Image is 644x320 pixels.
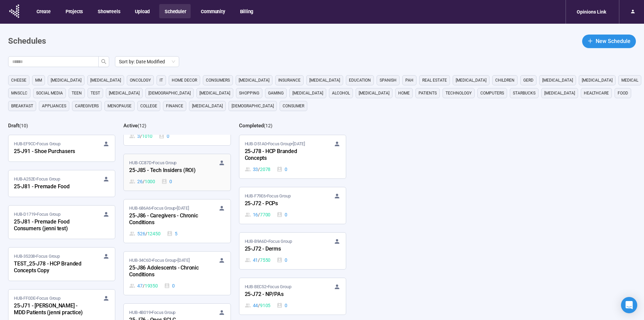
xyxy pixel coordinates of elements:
span: college [140,103,157,109]
a: HUB-D1719•Focus Group25-J81 - Premade Food Consumers (jenni test) [8,206,115,239]
button: search [98,56,109,67]
span: home [398,90,410,97]
a: HUB-D51A0•Focus Group•[DATE]25-J78 - HCP Branded Concepts33 / 20780 [239,135,346,178]
span: HUB-D51A0 • Focus Group • [245,141,305,147]
span: HUB-4B019 • Focus Group [129,309,175,316]
span: / [258,302,260,309]
span: [MEDICAL_DATA] [309,77,340,84]
span: oncology [130,77,151,84]
div: 0 [277,211,287,218]
span: menopause [108,103,132,109]
a: HUB-BEC52•Focus Group25-J72 - NP/PAs44 / 91050 [239,278,346,315]
span: Insurance [278,77,301,84]
span: [MEDICAL_DATA] [199,90,230,97]
span: New Schedule [596,37,630,45]
button: Community [195,4,230,18]
span: HUB-FF0DE • Focus Group [14,295,61,302]
div: 25-J86 - Caregivers - Chronic Conditions [129,212,204,227]
span: 7550 [260,256,270,264]
span: GERD [523,77,533,84]
div: 41 [245,256,271,264]
time: [DATE] [293,141,305,146]
span: breakfast [11,103,33,109]
div: Opinions Link [573,5,610,18]
span: 7700 [260,211,270,218]
span: HUB-A252E • Focus Group [14,176,60,183]
span: Patients [419,90,437,97]
div: 47 [129,282,158,290]
span: education [349,77,371,84]
a: HUB-F79E6•Focus Group25-J72 - PCPs16 / 77000 [239,187,346,224]
span: finance [166,103,183,109]
div: 26 [129,178,155,185]
span: PAH [405,77,413,84]
span: 1000 [145,178,155,185]
span: medical [621,77,638,84]
span: [MEDICAL_DATA] [456,77,486,84]
span: [MEDICAL_DATA] [51,77,81,84]
span: technology [446,90,472,97]
span: shopping [239,90,259,97]
span: [DEMOGRAPHIC_DATA] [148,90,191,97]
span: it [160,77,163,84]
span: [DEMOGRAPHIC_DATA] [232,103,274,109]
span: [MEDICAL_DATA] [192,103,223,109]
a: HUB-35208•Focus GroupTEST_25-J78 - HCP Branded Concepts Copy [8,248,115,281]
span: [MEDICAL_DATA] [90,77,121,84]
h2: Completed [239,123,264,129]
span: alcohol [332,90,350,97]
a: HUB-EF9CC•Focus Group25-J91 - Shoe Purchasers [8,135,115,162]
span: starbucks [513,90,535,97]
div: 44 [245,302,271,309]
span: / [258,211,260,218]
span: / [258,256,260,264]
div: 25-J86 Adolescents - Chronic Conditions [129,264,204,279]
div: 526 [129,230,160,237]
button: plusNew Schedule [582,35,636,48]
span: home decor [172,77,197,84]
span: 1010 [142,132,152,140]
div: 0 [277,166,287,173]
span: 2078 [260,166,270,173]
span: appliances [42,103,66,109]
span: mnsclc [11,90,27,97]
span: [MEDICAL_DATA] [239,77,269,84]
span: Test [91,90,100,97]
span: ( 12 ) [138,123,146,128]
div: 25-J81 - Premade Food [14,183,88,191]
span: [MEDICAL_DATA] [544,90,575,97]
div: 25-J71 - [PERSON_NAME] - MDD Patients (jenni practice) [14,302,88,317]
button: Create [31,4,55,18]
a: HUB-34C6D•Focus Group•[DATE]25-J86 Adolescents - Chronic Conditions47 / 193500 [124,252,230,295]
div: 0 [164,282,175,290]
span: real estate [422,77,447,84]
a: HUB-CC87D•Focus Group25-J85 - Tech Insiders (ROI)26 / 10000 [124,154,230,191]
h1: Schedules [8,35,46,48]
span: healthcare [584,90,609,97]
div: 25-J81 - Premade Food Consumers (jenni test) [14,218,88,233]
a: HUB-A252E•Focus Group25-J81 - Premade Food [8,170,115,197]
h2: Active [123,123,138,129]
span: / [140,132,142,140]
span: search [101,59,106,64]
a: HUB-B9A6D•Focus Group25-J72 - Derms41 / 75500 [239,233,346,269]
span: HUB-CC87D • Focus Group [129,159,176,166]
div: 25-J72 - PCPs [245,199,319,208]
span: Teen [72,90,82,97]
div: 0 [161,178,172,185]
div: 16 [245,211,271,218]
span: 9105 [260,302,270,309]
div: 25-J72 - Derms [245,245,319,254]
button: Scheduler [159,4,191,18]
button: Projects [60,4,88,18]
span: ( 12 ) [264,123,272,128]
span: 12450 [147,230,161,237]
span: [MEDICAL_DATA] [109,90,140,97]
span: Sort by: Date Modified [119,57,175,67]
span: cheese [11,77,26,84]
span: [MEDICAL_DATA] [582,77,613,84]
span: gaming [268,90,284,97]
span: 19350 [145,282,158,290]
div: 0 [277,302,287,309]
span: consumers [206,77,230,84]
